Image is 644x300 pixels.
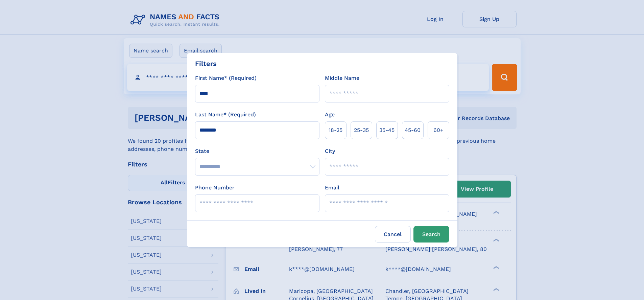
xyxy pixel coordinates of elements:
label: Last Name* (Required) [195,111,256,119]
button: Search [413,226,449,243]
span: 45‑60 [405,126,421,134]
label: Phone Number [195,184,235,192]
span: 25‑35 [354,126,369,134]
label: First Name* (Required) [195,74,257,82]
span: 60+ [433,126,444,134]
label: Cancel [375,226,411,243]
span: 18‑25 [329,126,342,134]
div: Filters [195,59,217,69]
label: State [195,147,319,155]
span: 35‑45 [379,126,395,134]
label: Email [325,184,339,192]
label: Middle Name [325,74,359,82]
label: Age [325,111,335,119]
label: City [325,147,335,155]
